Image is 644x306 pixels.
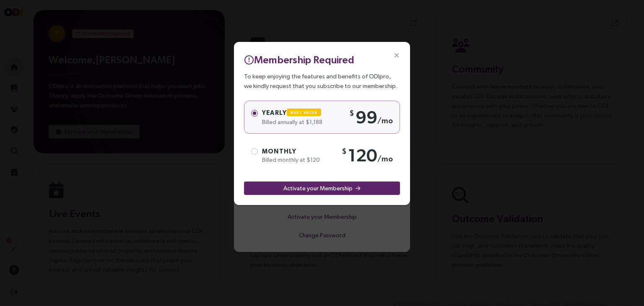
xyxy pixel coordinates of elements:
p: To keep enjoying the features and benefits of ODIpro, we kindly request that you subscribe to our... [244,71,400,91]
span: Billed annually at $1,188 [262,119,322,125]
div: 120 [342,144,393,166]
button: Activate your Membership [244,182,400,195]
sub: /mo [377,116,393,125]
span: Yearly [262,109,325,116]
span: Activate your Membership [283,184,353,193]
sub: /mo [377,154,393,163]
span: Best Value [291,110,317,115]
sup: $ [342,147,348,156]
sup: $ [349,109,356,117]
span: Monthly [262,148,296,155]
div: 99 [349,106,393,128]
h3: Membership Required [244,52,400,67]
span: Billed monthly at $120 [262,156,320,163]
button: Close [383,42,410,69]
